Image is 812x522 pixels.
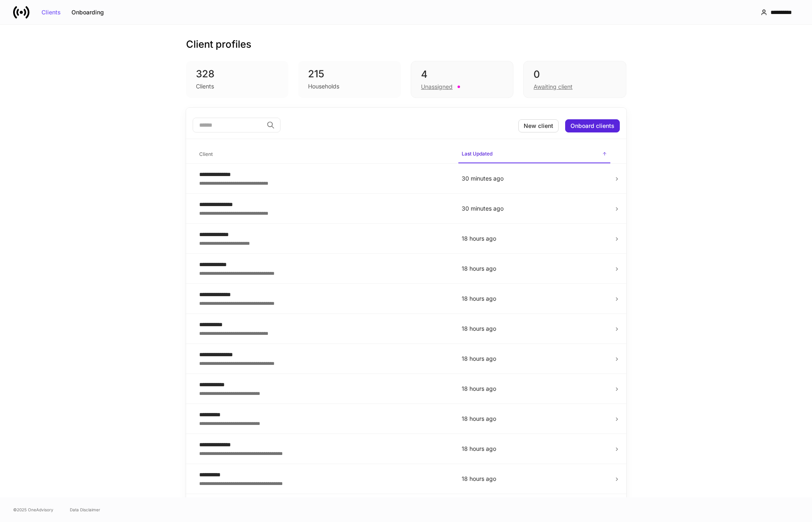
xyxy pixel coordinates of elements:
[41,9,61,15] div: Clients
[458,146,610,163] span: Last Updated
[565,119,620,132] button: Onboard clients
[308,82,339,90] div: Households
[462,174,607,183] p: 30 minutes ago
[518,119,559,132] button: New client
[462,415,607,423] p: 18 hours ago
[71,9,104,15] div: Onboarding
[421,68,503,81] div: 4
[421,83,453,91] div: Unassigned
[462,385,607,393] p: 18 hours ago
[462,234,607,243] p: 18 hours ago
[462,445,607,453] p: 18 hours ago
[186,38,251,51] h3: Client profiles
[524,123,553,129] div: New client
[36,6,66,19] button: Clients
[70,506,100,513] a: Data Disclaimer
[462,150,492,158] h6: Last Updated
[534,83,573,91] div: Awaiting client
[462,264,607,273] p: 18 hours ago
[570,123,614,129] div: Onboard clients
[411,61,513,98] div: 4Unassigned
[196,82,214,90] div: Clients
[13,506,53,513] span: © 2025 OneAdvisory
[199,150,213,158] h6: Client
[462,355,607,363] p: 18 hours ago
[523,61,626,98] div: 0Awaiting client
[308,67,391,81] div: 215
[462,204,607,213] p: 30 minutes ago
[66,6,109,19] button: Onboarding
[196,67,279,81] div: 328
[462,475,607,483] p: 18 hours ago
[534,68,616,81] div: 0
[462,325,607,333] p: 18 hours ago
[462,295,607,303] p: 18 hours ago
[196,146,452,163] span: Client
